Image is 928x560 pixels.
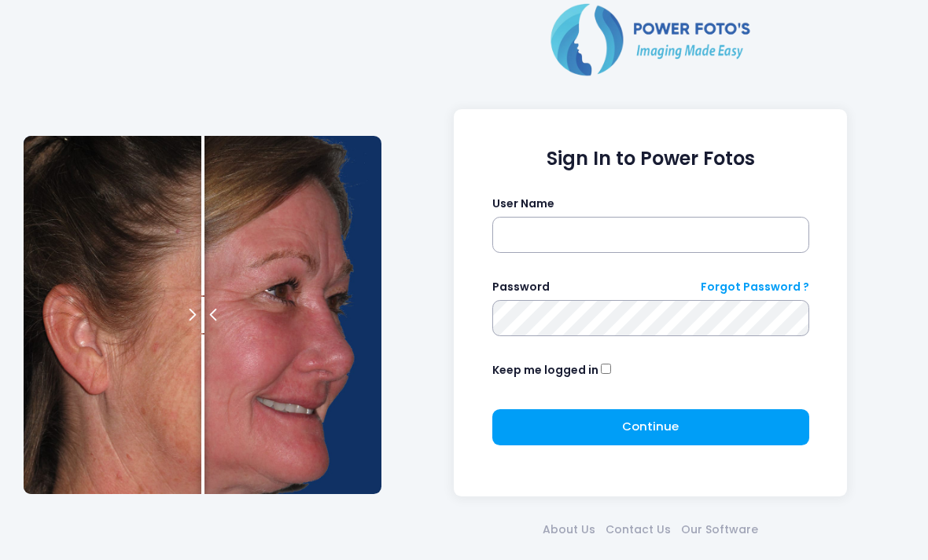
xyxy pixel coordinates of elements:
label: User Name [492,196,554,212]
label: Keep me logged in [492,362,598,379]
label: Password [492,279,550,295]
button: Continue [492,409,809,445]
h1: Sign In to Power Fotos [492,148,809,170]
a: Forgot Password ? [701,279,809,295]
a: Contact Us [601,522,676,538]
span: Continue [622,418,679,434]
a: Our Software [676,522,764,538]
a: About Us [538,522,601,538]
